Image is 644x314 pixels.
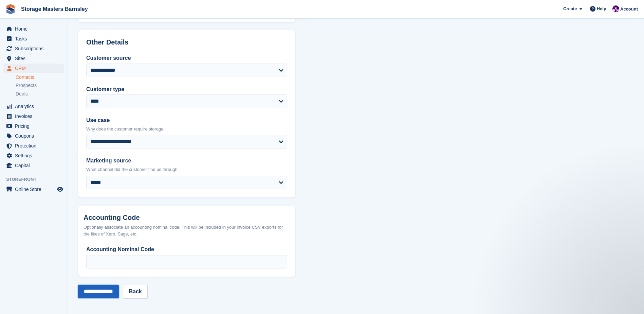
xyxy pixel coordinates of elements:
label: Customer type [86,85,287,93]
a: menu [3,151,64,160]
a: menu [3,161,64,170]
span: Tasks [15,34,56,43]
span: Protection [15,141,56,151]
p: What channel did the customer find us through. [86,166,287,173]
span: Analytics [15,102,56,111]
span: Storefront [6,176,68,183]
a: Preview store [56,185,64,193]
h2: Accounting Code [84,214,290,222]
a: menu [3,121,64,131]
div: Optionally associate an accounting nominal code. This will be included in your invoice CSV export... [84,224,290,237]
span: Deals [16,91,28,97]
a: menu [3,34,64,43]
a: Storage Masters Barnsley [18,3,91,15]
a: menu [3,141,64,151]
span: Prospects [16,82,37,89]
a: menu [3,54,64,63]
a: Prospects [16,82,64,89]
a: menu [3,102,64,111]
span: Invoices [15,111,56,121]
label: Use case [86,116,287,124]
a: Deals [16,90,64,98]
span: Account [620,6,638,13]
span: Coupons [15,131,56,141]
a: menu [3,111,64,121]
span: Pricing [15,121,56,131]
span: Online Store [15,185,56,194]
img: Louise Masters [612,5,619,12]
label: Accounting Nominal Code [86,245,287,254]
h2: Other Details [86,38,287,46]
span: Settings [15,151,56,160]
span: CRM [15,64,56,73]
span: Help [597,5,606,12]
a: menu [3,131,64,141]
span: Home [15,24,56,34]
span: Subscriptions [15,44,56,53]
a: Back [123,285,147,298]
img: stora-icon-8386f47178a22dfd0bd8f6a31ec36ba5ce8667c1dd55bd0f319d3a0aa187defe.svg [5,4,16,14]
a: menu [3,185,64,194]
a: menu [3,44,64,53]
span: Create [563,5,577,12]
label: Marketing source [86,157,287,165]
a: menu [3,64,64,73]
a: Contacts [16,74,64,81]
span: Capital [15,161,56,170]
label: Customer source [86,54,287,62]
a: menu [3,24,64,34]
span: Sites [15,54,56,63]
p: Why does the customer require storage. [86,126,287,133]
